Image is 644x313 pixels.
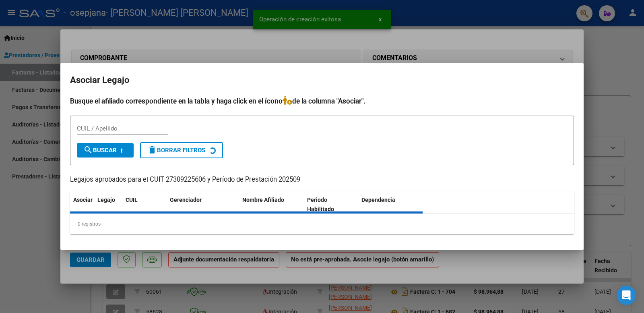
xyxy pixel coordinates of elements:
[307,197,334,212] span: Periodo Habilitado
[167,191,239,218] datatable-header-cell: Gerenciador
[122,191,167,218] datatable-header-cell: CUIL
[83,145,93,155] mat-icon: search
[73,197,93,203] span: Asociar
[239,191,304,218] datatable-header-cell: Nombre Afiliado
[170,197,202,203] span: Gerenciador
[97,197,115,203] span: Legajo
[70,96,574,106] h4: Busque el afiliado correspondiente en la tabla y haga click en el ícono de la columna "Asociar".
[140,142,223,158] button: Borrar Filtros
[70,73,574,88] h2: Asociar Legajo
[77,143,134,158] button: Buscar
[70,214,574,234] div: 0 registros
[83,147,117,154] span: Buscar
[304,191,358,218] datatable-header-cell: Periodo Habilitado
[147,147,205,154] span: Borrar Filtros
[126,197,138,203] span: CUIL
[70,191,94,218] datatable-header-cell: Asociar
[70,175,574,185] p: Legajos aprobados para el CUIT 27309225606 y Período de Prestación 202509
[242,197,284,203] span: Nombre Afiliado
[358,191,423,218] datatable-header-cell: Dependencia
[361,197,395,203] span: Dependencia
[147,145,157,155] mat-icon: delete
[617,286,636,305] div: Open Intercom Messenger
[94,191,122,218] datatable-header-cell: Legajo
